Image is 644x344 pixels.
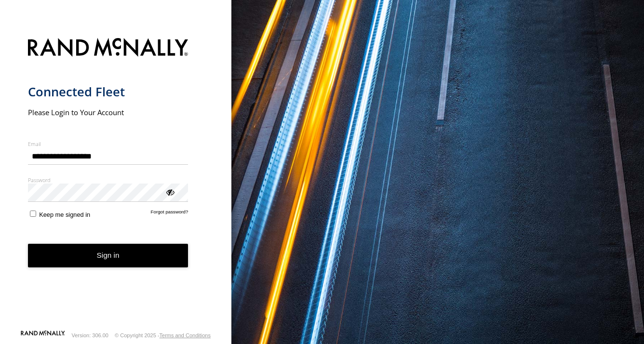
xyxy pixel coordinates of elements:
input: Keep me signed in [30,211,36,217]
a: Visit our Website [21,331,65,340]
span: Keep me signed in [39,211,90,218]
label: Password [28,176,188,184]
img: Rand McNally [28,36,188,61]
button: Sign in [28,244,188,267]
label: Email [28,140,188,147]
a: Terms and Conditions [160,332,211,338]
div: ViewPassword [165,187,174,197]
form: main [28,32,204,330]
h1: Connected Fleet [28,84,188,100]
h2: Please Login to Your Account [28,107,188,117]
div: © Copyright 2025 - [115,332,211,338]
a: Forgot password? [151,209,188,218]
div: Version: 306.00 [72,332,108,338]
